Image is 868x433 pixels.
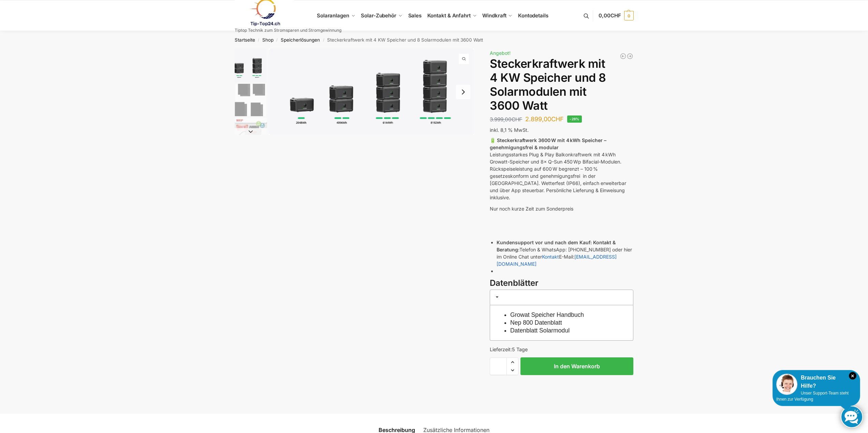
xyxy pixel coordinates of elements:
[776,374,797,395] img: Customer service
[361,12,396,19] span: Solar-Zubehör
[255,37,262,43] span: /
[497,254,617,267] a: [EMAIL_ADDRESS][DOMAIN_NAME]
[233,117,267,151] li: 3 / 9
[490,277,633,289] h3: Datenblätter
[490,50,511,56] span: Angebot!
[497,239,633,267] li: Telefon & WhatsApp: [PHONE_NUMBER] oder hier im Online Chat unter E-Mail:
[507,366,518,375] span: Reduce quantity
[525,115,564,123] bdi: 2.899,00
[233,83,267,117] li: 2 / 9
[620,53,627,60] a: Balkonkraftwerk 890 Watt Solarmodulleistung mit 1kW/h Zendure Speicher
[456,85,470,99] button: Next slide
[482,12,506,19] span: Windkraft
[520,357,633,375] button: In den Warenkorb
[490,137,633,201] p: Leistungsstarkes Plug & Play Balkonkraftwerk mit 4 kWh Growatt-Speicher und 8× Q-Sun 450 Wp Bifac...
[235,128,267,135] button: Next slide
[542,254,559,260] a: Kontakt
[222,31,646,49] nav: Breadcrumb
[490,127,529,133] span: inkl. 8,1 % MwSt.
[599,5,633,26] a: 0,00CHF 0
[317,12,349,19] span: Solaranlagen
[235,49,267,82] img: Growatt-NOAH-2000-flexible-erweiterung
[627,53,633,60] a: Balkonkraftwerk 1780 Watt mit 4 KWh Zendure Batteriespeicher Notstrom fähig
[424,0,480,31] a: Kontakt & Anfahrt
[274,37,281,43] span: /
[262,37,274,43] a: Shop
[490,57,633,112] h1: Steckerkraftwerk mit 4 KW Speicher und 8 Solarmodulen mit 3600 Watt
[405,0,424,31] a: Sales
[235,84,267,116] img: 6 Module bificiaL
[490,357,507,375] input: Produktmenge
[599,12,621,19] span: 0,00
[490,346,528,352] span: Lieferzeit:
[320,37,327,43] span: /
[235,118,267,150] img: Nep800
[610,12,621,19] span: CHF
[510,327,570,334] a: Datenblatt Solarmodul
[490,137,606,150] strong: 🔋 Steckerkraftwerk 3600 W mit 4 kWh Speicher – genehmigungsfrei & modular
[427,12,471,19] span: Kontakt & Anfahrt
[507,358,518,367] span: Increase quantity
[776,374,856,390] div: Brauchen Sie Hilfe?
[269,49,474,135] img: Growatt-NOAH-2000-flexible-erweiterung
[488,379,635,398] iframe: Sicherer Rahmen für schnelle Bezahlvorgänge
[512,346,528,352] span: 5 Tage
[776,391,849,402] span: Unser Support-Team steht Ihnen zur Verfügung
[281,37,320,43] a: Speicherlösungen
[490,205,633,212] p: Nur noch kurze Zeit zum Sonderpreis
[624,11,634,20] span: 0
[497,239,592,245] strong: Kundensupport vor und nach dem Kauf:
[512,116,522,123] span: CHF
[235,28,341,32] p: Tiptop Technik zum Stromsparen und Stromgewinnung
[233,49,267,83] li: 1 / 9
[518,12,548,19] span: Kontodetails
[849,372,856,380] i: Schließen
[269,49,474,135] li: 1 / 9
[358,0,405,31] a: Solar-Zubehör
[510,311,584,318] a: Growat Speicher Handbuch
[497,239,616,252] strong: Kontakt & Beratung:
[551,115,564,123] span: CHF
[490,116,522,123] bdi: 3.999,00
[480,0,515,31] a: Windkraft
[515,0,551,31] a: Kontodetails
[235,37,255,43] a: Startseite
[567,115,582,123] span: -28%
[269,49,474,135] a: growatt noah 2000 flexible erweiterung scaledgrowatt noah 2000 flexible erweiterung scaled
[510,319,562,326] a: Nep 800 Datenblatt
[408,12,422,19] span: Sales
